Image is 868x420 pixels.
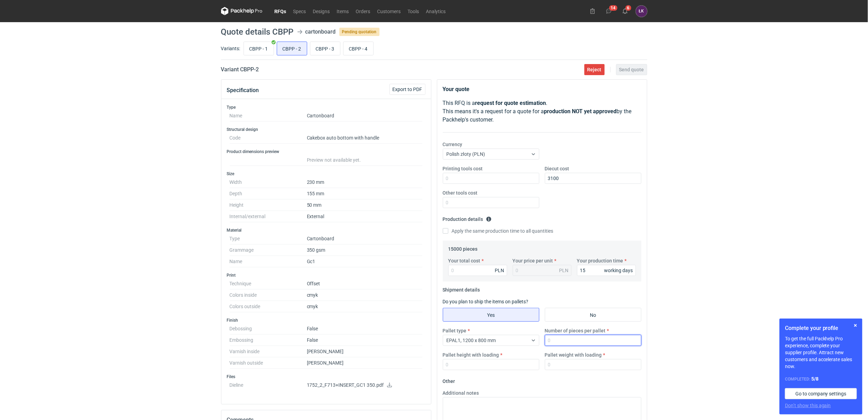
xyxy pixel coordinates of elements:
span: Export to PDF [393,87,422,92]
dd: Gc1 [307,256,423,267]
a: Go to company settings [785,388,857,399]
p: This RFQ is a . This means it's a request for a quote for a by the Packhelp's customer. [443,99,641,124]
span: Preview not available yet. [307,157,361,163]
dd: 230 mm [307,177,423,188]
button: Skip for now [851,321,860,330]
span: Polish złoty (PLN) [447,151,485,157]
dd: Offset [307,278,423,289]
span: EPAL1, 1200 x 800 mm [447,338,496,343]
span: Pending quotation [339,28,380,36]
dt: Colors inside [230,289,307,301]
dt: Width [230,177,307,188]
dd: Cakebox auto bottom with handle [307,132,423,144]
div: PLN [559,267,569,274]
label: Pallet weight with loading [545,351,602,358]
label: Yes [443,308,539,322]
dd: Cartonboard [307,233,423,244]
a: Customers [374,7,404,15]
label: CBPP - 3 [310,42,340,55]
label: Your price per unit [513,257,553,264]
input: 0 [443,173,539,184]
dt: Dieline [230,379,307,393]
button: Send quote [616,64,647,75]
button: Don’t show this again [785,402,831,409]
label: Pallet type [443,327,467,334]
dt: Internal/external [230,211,307,222]
input: 0 [545,359,641,370]
h3: Product dimensions preview [227,149,426,154]
dt: Colors outside [230,301,307,312]
legend: Production details [443,214,492,222]
p: 1752_2_F713+INSERT_GC1 350.pdf [307,382,423,388]
dt: Embossing [230,334,307,346]
button: Reject [584,64,605,75]
label: Additional notes [443,390,479,396]
dt: Code [230,132,307,144]
dt: Varnish inside [230,346,307,357]
label: Diecut cost [545,165,569,172]
h1: Quote details CBPP [221,28,294,36]
label: Other tools cost [443,189,478,196]
a: Designs [310,7,334,15]
h1: Complete your profile [785,324,857,332]
p: To get the full Packhelp Pro experience, complete your supplier profile. Attract new customers an... [785,335,857,370]
input: 0 [577,265,636,276]
div: Completed: [785,375,857,383]
label: Pallet height with loading [443,351,499,358]
label: CBPP - 1 [244,42,274,55]
dd: False [307,334,423,346]
label: Currency [443,141,463,148]
strong: production NOT yet approved [544,108,617,115]
strong: 5 / 8 [811,376,819,382]
button: ŁK [636,6,647,17]
dt: Technique [230,278,307,289]
label: CBPP - 4 [343,42,374,55]
dd: External [307,211,423,222]
button: Export to PDF [390,84,426,95]
a: Tools [404,7,423,15]
dt: Type [230,233,307,244]
h3: Structural design [227,127,426,132]
input: 0 [443,359,539,370]
label: Printing tools cost [443,165,483,172]
label: Variants: [221,45,240,52]
dd: [PERSON_NAME] [307,357,423,369]
dt: Height [230,199,307,211]
dt: Depth [230,188,307,199]
dd: cmyk [307,301,423,312]
div: working days [604,267,633,274]
div: PLN [495,267,504,274]
legend: 15000 pieces [448,243,478,252]
label: Apply the same production time to all quantities [443,227,554,234]
strong: Your quote [443,86,470,92]
dt: Name [230,110,307,122]
a: Items [334,7,353,15]
div: cartonboard [305,28,336,36]
legend: Other [443,376,455,384]
div: Łukasz Kowalski [636,6,647,17]
label: No [545,308,641,322]
dt: Varnish outside [230,357,307,369]
label: Your total cost [448,257,481,264]
a: Orders [353,7,374,15]
button: 14 [603,6,614,17]
dt: Debossing [230,323,307,334]
h3: Print [227,272,426,278]
dd: cmyk [307,289,423,301]
button: Specification [227,82,259,99]
legend: Shipment details [443,284,480,293]
dd: [PERSON_NAME] [307,346,423,357]
input: 0 [448,265,507,276]
svg: Packhelp Pro [221,7,263,15]
h2: Variant CBPP - 2 [221,65,259,74]
h3: Material [227,227,426,233]
input: 0 [545,173,641,184]
label: CBPP - 2 [277,42,307,55]
dd: False [307,323,423,334]
h3: Files [227,374,426,379]
input: 0 [545,335,641,346]
dt: Name [230,256,307,267]
input: 0 [443,197,539,208]
h3: Size [227,171,426,177]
